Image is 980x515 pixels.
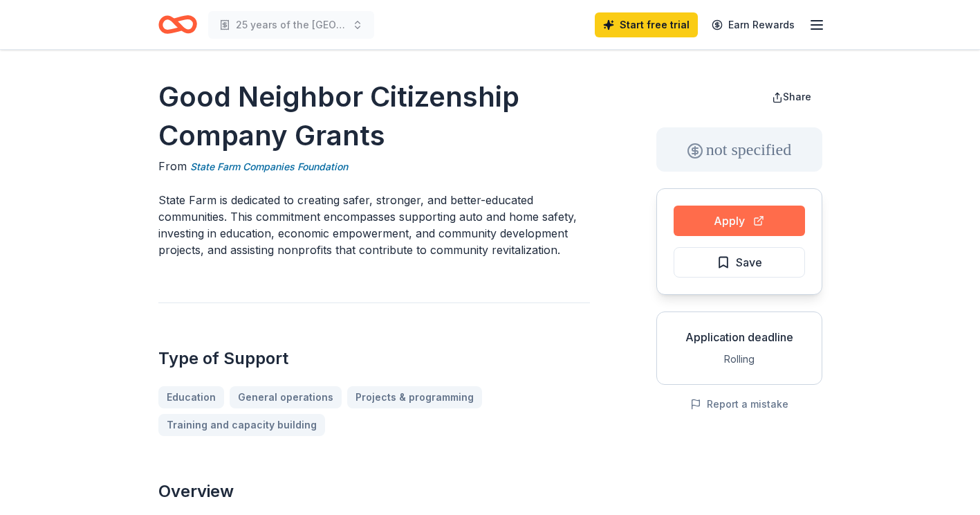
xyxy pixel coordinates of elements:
div: From [158,158,590,175]
a: Start free trial [595,12,698,37]
h2: Overview [158,480,590,503]
p: State Farm is dedicated to creating safer, stronger, and better-educated communities. This commit... [158,192,590,258]
button: 25 years of the [GEOGRAPHIC_DATA] [208,11,374,39]
span: 25 years of the [GEOGRAPHIC_DATA] [236,17,346,33]
a: Projects & programming [347,386,482,408]
button: Apply [674,206,805,236]
div: Rolling [668,351,811,368]
span: Save [736,253,762,271]
button: Save [674,247,805,278]
a: Education [158,386,224,408]
a: General operations [230,386,342,408]
div: not specified [656,127,822,172]
button: Share [761,83,822,111]
a: Home [158,8,197,41]
h1: Good Neighbor Citizenship Company Grants [158,78,590,155]
div: Application deadline [668,329,811,345]
h2: Type of Support [158,347,590,370]
a: Training and capacity building [158,414,325,436]
a: State Farm Companies Foundation [190,159,348,175]
button: Report a mistake [690,396,788,413]
a: Earn Rewards [703,12,803,37]
span: Share [783,91,811,102]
